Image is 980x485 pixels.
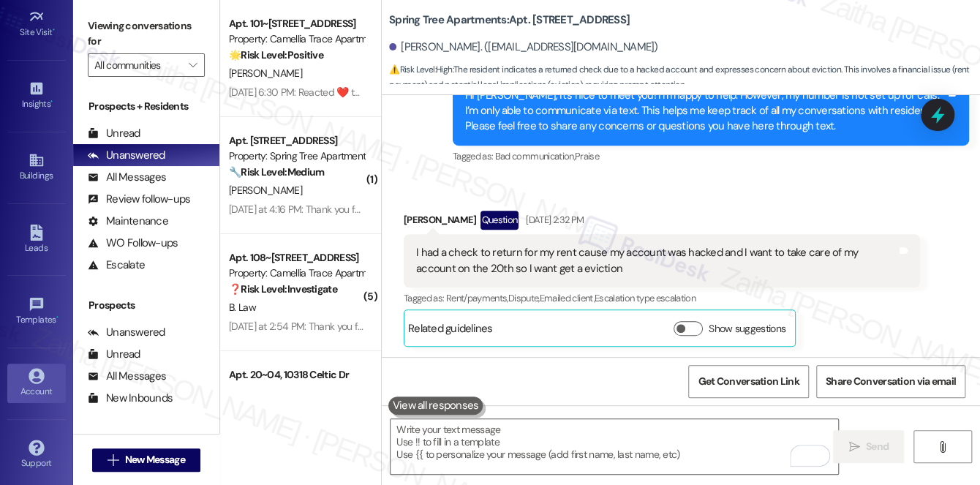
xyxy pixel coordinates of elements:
[73,432,219,447] div: Residents
[7,148,66,187] a: Buildings
[88,192,190,207] div: Review follow-ups
[404,211,920,234] div: [PERSON_NAME]
[229,301,256,314] span: B. Law
[88,391,173,406] div: New Inbounds
[389,40,658,55] div: [PERSON_NAME]. ([EMAIL_ADDRESS][DOMAIN_NAME])
[88,347,140,362] div: Unread
[826,374,956,389] span: Share Conversation via email
[7,76,66,116] a: Insights •
[480,211,519,229] div: Question
[7,292,66,331] a: Templates •
[508,292,540,304] span: Dispute ,
[73,99,219,114] div: Prospects + Residents
[416,245,897,277] div: I had a check to return for my rent cause my account was hacked and I want to take care of my acc...
[56,312,59,323] span: •
[540,292,595,304] span: Emailed client ,
[848,441,859,453] i: 
[88,148,165,163] div: Unanswered
[73,298,219,313] div: Prospects
[229,133,364,148] div: Apt. [STREET_ADDRESS]
[88,126,140,141] div: Unread
[465,88,946,135] div: Hi [PERSON_NAME], it’s nice to meet you! I’m happy to help. However, my number is not set up for ...
[229,148,364,164] div: Property: Spring Tree Apartments
[595,292,696,304] span: Escalation type escalation
[229,67,302,80] span: [PERSON_NAME]
[866,439,889,454] span: Send
[229,16,364,31] div: Apt. 101~[STREET_ADDRESS]
[7,435,66,475] a: Support
[389,64,452,75] strong: ⚠️ Risk Level: High
[575,150,599,162] span: Praise
[816,365,965,398] button: Share Conversation via email
[88,325,165,340] div: Unanswered
[495,150,575,162] span: Bad communication ,
[229,250,364,266] div: Apt. 108~[STREET_ADDRESS]
[404,287,920,309] div: Tagged as:
[937,441,948,453] i: 
[125,452,185,467] span: New Message
[709,321,785,337] label: Show suggestions
[229,367,364,383] div: Apt. 20~04, 10318 Celtic Dr
[453,146,969,167] div: Tagged as:
[7,220,66,260] a: Leads
[94,53,181,77] input: All communities
[7,4,66,44] a: Site Visit •
[408,321,493,342] div: Related guidelines
[108,454,118,466] i: 
[446,292,508,304] span: Rent/payments ,
[50,97,53,107] span: •
[88,257,145,273] div: Escalate
[88,236,178,251] div: WO Follow-ups
[92,448,200,472] button: New Message
[88,214,168,229] div: Maintenance
[389,62,980,94] span: : The resident indicates a returned check due to a hacked account and expresses concern about evi...
[88,170,166,185] div: All Messages
[229,86,581,99] div: [DATE] 6:30 PM: Reacted ❤️ to “[PERSON_NAME] (Camellia Trace Apartments): 😊”
[389,12,630,28] b: Spring Tree Apartments: Apt. [STREET_ADDRESS]
[229,48,323,61] strong: 🌟 Risk Level: Positive
[53,25,55,35] span: •
[229,184,302,197] span: [PERSON_NAME]
[229,165,324,178] strong: 🔧 Risk Level: Medium
[391,419,838,474] textarea: To enrich screen reader interactions, please activate Accessibility in Grammarly extension settings
[229,31,364,47] div: Property: Camellia Trace Apartments
[698,374,799,389] span: Get Conversation Link
[229,282,337,296] strong: ❓ Risk Level: Investigate
[229,266,364,281] div: Property: Camellia Trace Apartments
[189,59,197,71] i: 
[88,369,166,384] div: All Messages
[7,364,66,403] a: Account
[522,212,584,228] div: [DATE] 2:32 PM
[688,365,808,398] button: Get Conversation Link
[833,430,904,463] button: Send
[88,15,205,53] label: Viewing conversations for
